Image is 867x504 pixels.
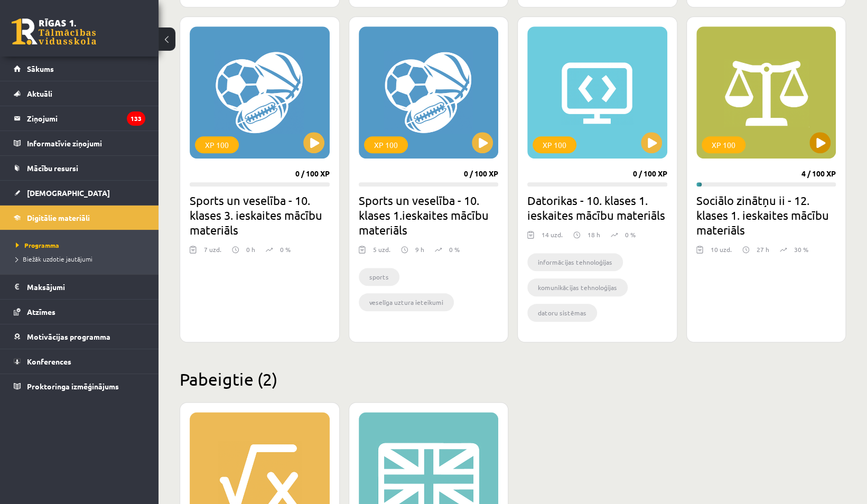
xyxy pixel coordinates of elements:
[359,193,499,237] h2: Sports un veselība - 10. klases 1.ieskaites mācību materiāls
[27,106,145,130] legend: Ziņojumi
[180,369,846,389] h2: Pabeigtie (2)
[127,111,145,126] i: 133
[27,307,55,316] span: Atzīmes
[14,131,145,155] a: Informatīvie ziņojumi
[27,213,90,222] span: Digitālie materiāli
[204,245,221,260] div: 7 uzd.
[16,254,148,264] a: Biežāk uzdotie jautājumi
[195,136,239,153] div: XP 100
[533,136,576,153] div: XP 100
[696,193,836,237] h2: Sociālo zinātņu ii - 12. klases 1. ieskaites mācību materiāls
[246,245,255,254] p: 0 h
[415,245,424,254] p: 9 h
[16,255,92,263] span: Biežāk uzdotie jautājumi
[14,57,145,81] a: Sākums
[588,230,600,239] p: 18 h
[27,332,110,341] span: Motivācijas programma
[364,136,408,153] div: XP 100
[27,357,71,366] span: Konferences
[711,245,732,260] div: 10 uzd.
[27,163,78,173] span: Mācību resursi
[14,300,145,324] a: Atzīmes
[14,81,145,106] a: Aktuāli
[14,206,145,230] a: Digitālie materiāli
[16,241,59,249] span: Programma
[527,304,597,322] li: datoru sistēmas
[794,245,808,254] p: 30 %
[14,324,145,349] a: Motivācijas programma
[14,275,145,299] a: Maksājumi
[359,268,399,286] li: sports
[27,275,145,299] legend: Maksājumi
[27,64,54,73] span: Sākums
[527,193,667,222] h2: Datorikas - 10. klases 1. ieskaites mācību materiāls
[12,18,96,45] a: Rīgas 1. Tālmācības vidusskola
[449,245,460,254] p: 0 %
[16,240,148,250] a: Programma
[702,136,745,153] div: XP 100
[542,230,563,246] div: 14 uzd.
[14,106,145,130] a: Ziņojumi133
[14,374,145,398] a: Proktoringa izmēģinājums
[527,278,628,296] li: komunikācijas tehnoloģijas
[27,381,119,391] span: Proktoringa izmēģinājums
[625,230,636,239] p: 0 %
[27,89,52,98] span: Aktuāli
[14,156,145,180] a: Mācību resursi
[359,293,454,311] li: veselīga uztura ieteikumi
[527,253,623,271] li: informācijas tehnoloģijas
[757,245,769,254] p: 27 h
[27,188,110,198] span: [DEMOGRAPHIC_DATA]
[14,349,145,374] a: Konferences
[190,193,330,237] h2: Sports un veselība - 10. klases 3. ieskaites mācību materiāls
[373,245,390,260] div: 5 uzd.
[27,131,145,155] legend: Informatīvie ziņojumi
[280,245,291,254] p: 0 %
[14,181,145,205] a: [DEMOGRAPHIC_DATA]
